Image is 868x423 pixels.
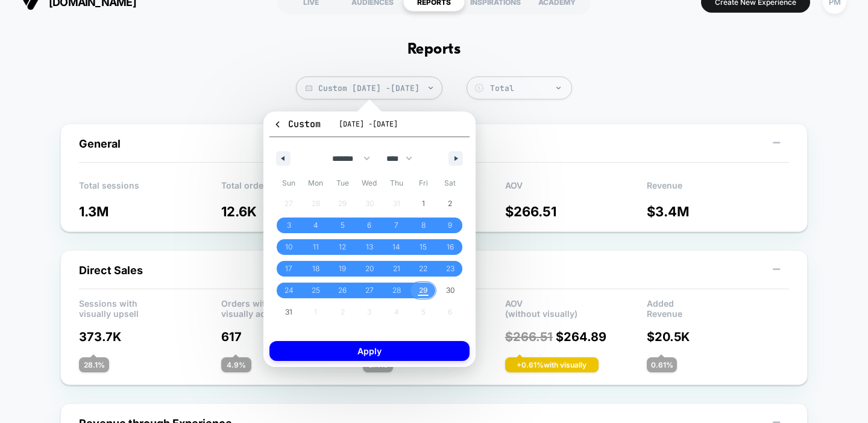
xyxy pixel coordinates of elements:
span: 20 [365,258,374,280]
span: General [79,137,121,150]
span: 7 [394,215,398,236]
span: Mon [303,174,330,193]
span: 2 [448,193,452,215]
button: 24 [275,280,303,301]
button: 12 [329,236,356,258]
button: 9 [436,215,464,236]
span: 29 [419,280,428,301]
button: 8 [410,215,437,236]
span: 30 [446,280,454,301]
span: 21 [393,258,400,280]
span: [DATE] - [DATE] [339,119,398,129]
button: 31 [275,301,303,323]
button: 2 [436,193,464,215]
span: $ 266.51 [505,330,553,344]
span: 4 [313,215,318,236]
p: 12.6K [221,204,363,219]
button: 11 [303,236,330,258]
p: $ 264.89 [505,330,647,344]
span: Fri [410,174,437,193]
span: 17 [285,258,292,280]
h1: Reports [407,41,461,58]
span: 13 [366,236,373,258]
button: 30 [436,280,464,301]
div: 4.9 % [221,357,251,372]
button: 6 [356,215,383,236]
span: 14 [392,236,400,258]
div: 0.61 % [647,357,677,372]
button: 26 [329,280,356,301]
p: AOV (without visually) [505,298,647,316]
span: 25 [312,280,320,301]
span: Custom [DATE] - [DATE] [296,77,442,99]
span: Thu [383,174,410,193]
button: 17 [275,258,303,280]
span: Direct Sales [79,264,143,277]
p: $ 20.5K [647,330,789,344]
button: 16 [436,236,464,258]
button: 25 [303,280,330,301]
span: 12 [339,236,346,258]
button: 13 [356,236,383,258]
button: 7 [383,215,410,236]
span: Sun [275,174,303,193]
span: 28 [392,280,401,301]
button: 4 [303,215,330,236]
p: Sessions with visually upsell [79,298,221,316]
p: Added Revenue [647,298,789,316]
button: 21 [383,258,410,280]
button: 5 [329,215,356,236]
button: 20 [356,258,383,280]
span: 27 [365,280,374,301]
p: Total orders [221,180,363,198]
div: 28.1 % [79,357,109,372]
p: 617 [221,330,363,344]
p: 373.7K [79,330,221,344]
img: end [429,87,433,89]
button: Custom[DATE] -[DATE] [269,117,470,137]
span: 5 [341,215,345,236]
p: 1.3M [79,204,221,219]
span: Tue [329,174,356,193]
p: $ 266.51 [505,204,647,219]
span: 10 [285,236,292,258]
span: 6 [367,215,371,236]
span: 24 [285,280,294,301]
span: 15 [420,236,427,258]
p: Orders with visually added products [221,298,363,316]
span: 26 [338,280,347,301]
div: Total [490,83,565,93]
p: $ 3.4M [647,204,789,219]
button: Apply [269,341,470,361]
button: 19 [329,258,356,280]
span: 22 [419,258,427,280]
button: 22 [410,258,437,280]
span: 23 [446,258,454,280]
button: 27 [356,280,383,301]
span: 1 [422,193,425,215]
span: 3 [287,215,291,236]
button: 23 [436,258,464,280]
span: Sat [436,174,464,193]
button: 28 [383,280,410,301]
span: Wed [356,174,383,193]
button: 18 [303,258,330,280]
span: 16 [447,236,454,258]
span: 31 [285,301,292,323]
button: 29 [410,280,437,301]
button: 10 [275,236,303,258]
img: end [556,87,561,89]
span: Custom [273,118,321,130]
p: AOV [505,180,647,198]
span: 9 [448,215,452,236]
span: 19 [339,258,346,280]
span: 8 [421,215,426,236]
span: 18 [312,258,319,280]
tspan: $ [477,85,480,91]
button: 15 [410,236,437,258]
button: 3 [275,215,303,236]
p: Revenue [647,180,789,198]
div: + 0.61 % with visually [505,357,599,372]
p: Total sessions [79,180,221,198]
button: 1 [410,193,437,215]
